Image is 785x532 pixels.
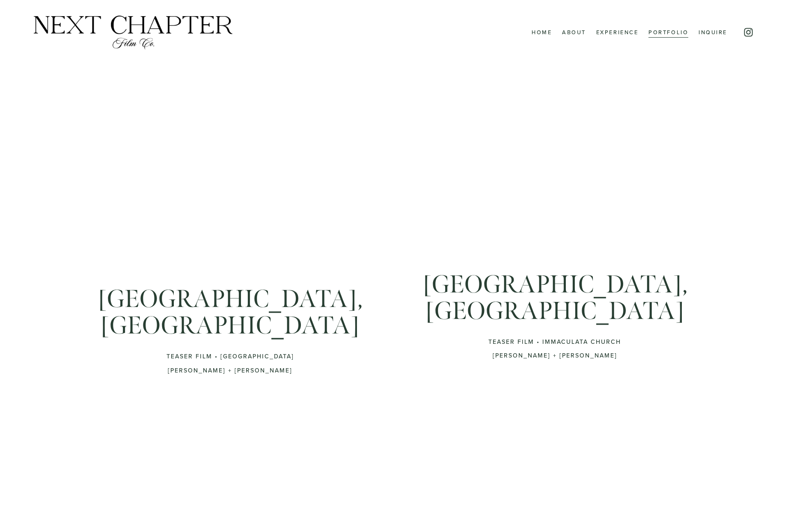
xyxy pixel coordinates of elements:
iframe: Trailer [93,374,368,529]
a: About [562,27,586,38]
iframe: Jessi + Kyle Wedding Trailer [93,117,368,261]
p: Teaser Film • [GEOGRAPHIC_DATA] [93,353,368,360]
p: Teaser Film • Immaculata CHurch [417,338,692,346]
a: Experience [596,27,639,38]
span: [GEOGRAPHIC_DATA], [GEOGRAPHIC_DATA] [422,269,693,326]
a: Portfolio [648,27,688,38]
a: Inquire [699,27,727,38]
iframe: Hotel Del Coronado Wedding | Johnny + Kelli [417,374,692,529]
img: Next Chapter Film Co. [31,14,235,51]
p: [PERSON_NAME] + [PERSON_NAME] [417,352,692,359]
iframe: Sarah + Kevin Trailer [417,117,692,261]
span: [GEOGRAPHIC_DATA], [GEOGRAPHIC_DATA] [98,284,368,341]
p: [PERSON_NAME] + [PERSON_NAME] [93,367,368,374]
a: Instagram [743,27,754,38]
a: Home [532,27,552,38]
